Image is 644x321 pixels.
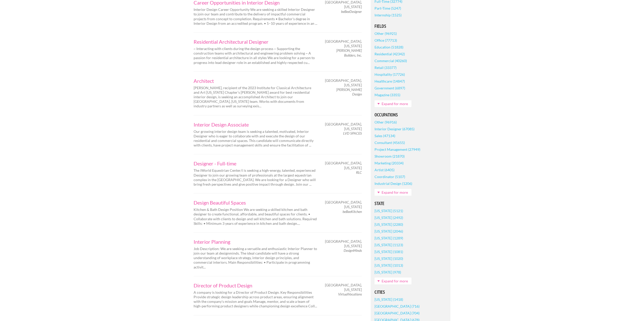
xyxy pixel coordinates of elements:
a: Industrial Design (1206) [375,180,412,187]
a: Architect [194,78,318,83]
a: Designer - Full-time [194,161,318,166]
em: [PERSON_NAME] Design [336,87,362,96]
h5: Occupations [375,113,447,117]
a: Other (96921) [375,30,397,37]
a: Director of Product Design [194,283,318,288]
p: Interior Design Career Opportunity We are seeking a skilled Interior Designer to join our team an... [194,7,318,26]
p: Job Description: We are seeking a versatile and enthusiastic Interior Planner to join our team at... [194,246,318,269]
a: [US_STATE] (5121) [375,207,403,214]
a: Coordinator (5107) [375,173,405,180]
a: Sales (47134) [375,132,395,139]
a: [US_STATE] (1123) [375,241,403,248]
p: The iWorld Equestrian Center/i is seeking a high-energy, talented, experienced Designer to join o... [194,168,318,187]
a: Commercial (40260) [375,57,407,64]
a: Expand for more [375,100,411,107]
a: Interior Planning [194,239,318,244]
a: [US_STATE] (2280) [375,221,403,228]
a: Interior Design Associate [194,122,318,127]
span: [GEOGRAPHIC_DATA], [US_STATE] [325,39,362,48]
a: Healthcare (14847) [375,78,405,85]
a: Project Management (27949) [375,146,420,153]
a: Office (77713) [375,37,397,44]
a: Retail (33377) [375,64,397,71]
a: Interior Designer (67085) [375,126,414,132]
a: Expand for more [375,189,411,196]
a: Education (51828) [375,44,403,51]
span: [GEOGRAPHIC_DATA], [US_STATE] [325,283,362,292]
p: ~ Interacting with clients during the design process ~ Supporting the construction teams with arc... [194,46,318,65]
a: [US_STATE] (1081) [375,248,403,255]
em: beBeeKitchen [343,209,362,214]
a: [GEOGRAPHIC_DATA] (704) [375,310,420,316]
a: [US_STATE] (1418) [375,296,403,303]
a: Consultant (45655) [375,139,405,146]
h5: State [375,201,447,206]
em: beBeeDesigner [341,9,362,14]
h5: Fields [375,24,447,29]
p: Our growing interior design team is seeking a talented, motivated, Interior Designer who is eager... [194,129,318,148]
span: [GEOGRAPHIC_DATA], [US_STATE] [325,122,362,131]
p: [PERSON_NAME], recipient of the 2023 Institute for Classical Architecture and Art [US_STATE] Chap... [194,86,318,109]
a: [US_STATE] (1020) [375,255,403,262]
a: Internship (1525) [375,12,402,18]
a: Showroom (21870) [375,153,405,160]
p: A company is looking for a Director of Product Design. Key Responsibilities Provide strategic des... [194,290,318,309]
a: [US_STATE] (1289) [375,235,403,241]
a: [GEOGRAPHIC_DATA] (716) [375,303,420,310]
a: Residential (42342) [375,51,405,57]
em: LVD SPACES [343,131,362,135]
a: [US_STATE] (1013) [375,262,403,269]
a: [US_STATE] (2046) [375,228,403,235]
em: [PERSON_NAME] Builders, Inc. [336,48,362,57]
span: [GEOGRAPHIC_DATA], [US_STATE] [325,78,362,87]
a: Hospitality (17726) [375,71,405,78]
em: VirtualVocations [338,292,362,296]
h5: Cities [375,290,447,294]
a: Government (6897) [375,85,405,91]
a: Part-Time (5247) [375,5,401,12]
p: Kitchen & Bath Design Position We are seeking a skilled kitchen and bath designer to create funct... [194,207,318,226]
span: [GEOGRAPHIC_DATA], [US_STATE] [325,239,362,248]
span: [GEOGRAPHIC_DATA], [US_STATE] [325,200,362,209]
a: Design Beautiful Spaces [194,200,318,205]
span: [GEOGRAPHIC_DATA], [US_STATE] [325,161,362,170]
a: Residential Architectural Designer [194,39,318,44]
a: Expand for more [375,278,411,284]
a: Magazine (3355) [375,91,400,98]
a: [US_STATE] (2492) [375,214,403,221]
a: Artist (6405) [375,166,394,173]
a: Marketing (20334) [375,160,404,166]
em: RLC [356,170,362,175]
a: [US_STATE] (978) [375,269,401,276]
em: DesignMinds [344,248,362,253]
a: Other (96916) [375,119,397,126]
